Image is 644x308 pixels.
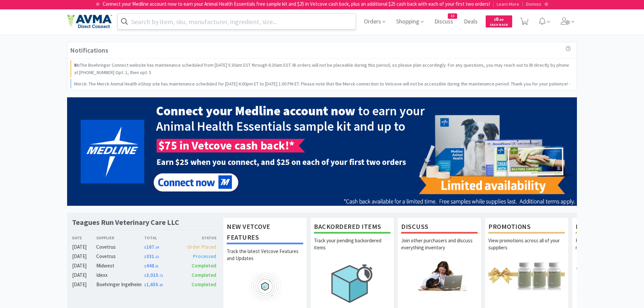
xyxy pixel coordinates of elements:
[72,281,96,289] div: [DATE]
[493,1,494,7] span: |
[144,264,146,268] span: $
[72,262,216,270] a: [DATE]Midwest$448.51Completed
[227,271,303,302] img: hero_feature_roadmap.png
[432,8,456,35] span: Discuss
[72,235,96,241] div: Date
[522,1,523,7] span: |
[144,283,146,287] span: $
[96,262,144,270] div: Midwest
[144,262,159,269] span: 448
[96,281,144,289] div: Boehringer Ingelheim
[72,262,96,270] div: [DATE]
[70,45,108,56] h3: Notifications
[67,97,577,206] img: ce6afa43f08247b5a07d73eaa7800fbd_796.png
[96,252,144,260] div: Covetrus
[187,244,216,250] span: Order Placed
[526,1,541,7] span: Dismiss
[96,243,144,251] div: Covetrus
[72,243,96,251] div: [DATE]
[158,273,163,278] span: . 72
[74,80,570,87] p: Merck: The Merck Animal Health eShop site has maintenance scheduled for [DATE] 6:00pm ET to [DATE...
[74,61,571,76] p: The Boehringer Connect website has maintenance scheduled from [DATE] 5:30am EST through 6:30am ES...
[154,264,159,268] span: . 51
[158,283,163,287] span: . 30
[314,221,390,234] h1: Backordered Items
[180,235,216,241] div: Status
[72,252,216,260] a: [DATE]Covetrus$331.32Processed
[192,281,216,288] span: Completed
[144,235,180,241] div: Total
[461,19,480,25] a: Deals
[490,23,508,27] span: Cash Back
[192,272,216,278] span: Completed
[192,262,216,269] span: Completed
[486,12,512,30] a: $0.00Cash Back
[488,237,565,260] p: View promotions across all of your suppliers
[393,8,426,35] span: Shopping
[401,260,478,291] img: hero_discuss.png
[72,252,96,260] div: [DATE]
[497,1,519,7] span: Learn More
[96,271,144,279] div: Idexx
[72,218,179,227] h1: Teagues Run Veterinary Care LLC
[144,272,163,278] span: 3,015
[144,245,146,250] span: $
[144,253,159,259] span: 331
[144,281,163,288] span: 1,655
[488,221,565,234] h1: Promotions
[96,235,144,241] div: Supplier
[488,260,565,291] img: hero_promotions.png
[72,281,216,289] a: [DATE]Boehringer Ingelheim$1,655.30Completed
[74,62,80,68] strong: BI:
[227,248,303,271] p: Track the latest Vetcove Features and Updates
[144,255,146,259] span: $
[498,17,503,22] span: . 00
[154,245,159,250] span: . 34
[227,221,303,244] h1: New Vetcove Features
[432,19,456,25] a: Discuss10
[361,8,388,35] span: Orders
[72,271,216,279] a: [DATE]Idexx$3,015.72Completed
[72,271,96,279] div: [DATE]
[144,273,146,278] span: $
[67,14,112,28] img: e4e33dab9f054f5782a47901c742baa9_102.png
[494,17,496,22] span: $
[314,260,390,306] img: hero_backorders.png
[314,237,390,260] p: Track your pending backordered items
[72,243,216,251] a: [DATE]Covetrus$167.34Order Placed
[118,14,356,29] input: Search by item, sku, manufacturer, ingredient, size...
[401,221,478,234] h1: Discuss
[154,255,159,259] span: . 32
[448,14,457,18] span: 10
[401,237,478,260] p: Join other purchasers and discuss everything inventory
[461,8,480,35] span: Deals
[144,244,159,250] span: 167
[193,253,216,259] span: Processed
[494,16,503,22] span: 0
